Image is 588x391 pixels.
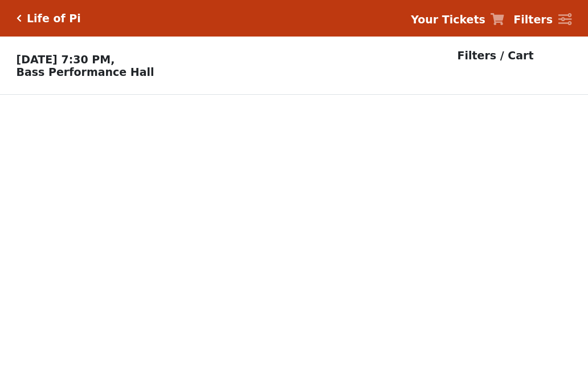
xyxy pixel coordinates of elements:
[17,14,22,22] a: Click here to go back to filters
[458,47,534,64] p: Filters / Cart
[513,13,553,26] strong: Filters
[411,11,504,28] a: Your Tickets
[27,12,81,25] h5: Life of Pi
[513,11,571,28] a: Filters
[411,13,485,26] strong: Your Tickets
